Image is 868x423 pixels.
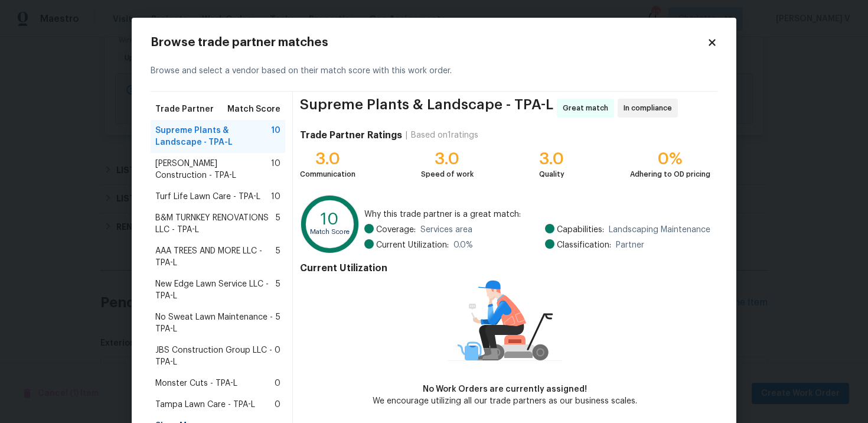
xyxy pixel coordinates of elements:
span: 5 [276,278,280,302]
span: 0 [275,399,280,411]
span: JBS Construction Group LLC - TPA-L [155,344,275,368]
span: 10 [271,125,280,148]
span: Landscaping Maintenance [609,224,710,236]
span: Monster Cuts - TPA-L [155,378,237,389]
div: 3.0 [421,153,474,165]
text: 10 [321,211,339,227]
span: Supreme Plants & Landscape - TPA-L [155,125,271,148]
span: AAA TREES AND MORE LLC - TPA-L [155,245,276,269]
span: 10 [271,158,280,181]
div: | [402,129,411,141]
div: 3.0 [539,153,564,165]
div: Browse and select a vendor based on their match score with this work order. [151,51,717,92]
span: Tampa Lawn Care - TPA-L [155,399,255,411]
div: Based on 1 ratings [411,129,478,141]
span: Classification: [557,239,611,251]
span: Why this trade partner is a great match: [364,209,710,220]
span: Match Score [227,103,280,115]
div: 3.0 [300,153,355,165]
span: 5 [276,212,280,236]
span: 0 [275,378,280,389]
span: Trade Partner [155,103,214,115]
span: 0.0 % [453,239,473,251]
span: In compliance [624,102,677,114]
span: New Edge Lawn Service LLC - TPA-L [155,278,276,302]
div: Speed of work [421,168,474,180]
span: 10 [271,191,280,203]
div: We encourage utilizing all our trade partners as our business scales. [373,395,637,407]
h2: Browse trade partner matches [151,37,707,48]
div: Communication [300,168,355,180]
div: Adhering to OD pricing [630,168,710,180]
span: 0 [275,344,280,368]
h4: Current Utilization [300,262,710,274]
span: Coverage: [376,224,416,236]
span: Supreme Plants & Landscape - TPA-L [300,99,553,118]
div: 0% [630,153,710,165]
span: Current Utilization: [376,239,449,251]
h4: Trade Partner Ratings [300,129,402,141]
span: Services area [420,224,472,236]
span: 5 [276,311,280,335]
span: B&M TURNKEY RENOVATIONS LLC - TPA-L [155,212,276,236]
div: Quality [539,168,564,180]
div: No Work Orders are currently assigned! [373,383,637,395]
span: No Sweat Lawn Maintenance - TPA-L [155,311,276,335]
span: 5 [276,245,280,269]
span: Capabilities: [557,224,604,236]
span: [PERSON_NAME] Construction - TPA-L [155,158,271,181]
text: Match Score [310,229,350,235]
span: Partner [616,239,644,251]
span: Turf Life Lawn Care - TPA-L [155,191,260,203]
span: Great match [563,102,613,114]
